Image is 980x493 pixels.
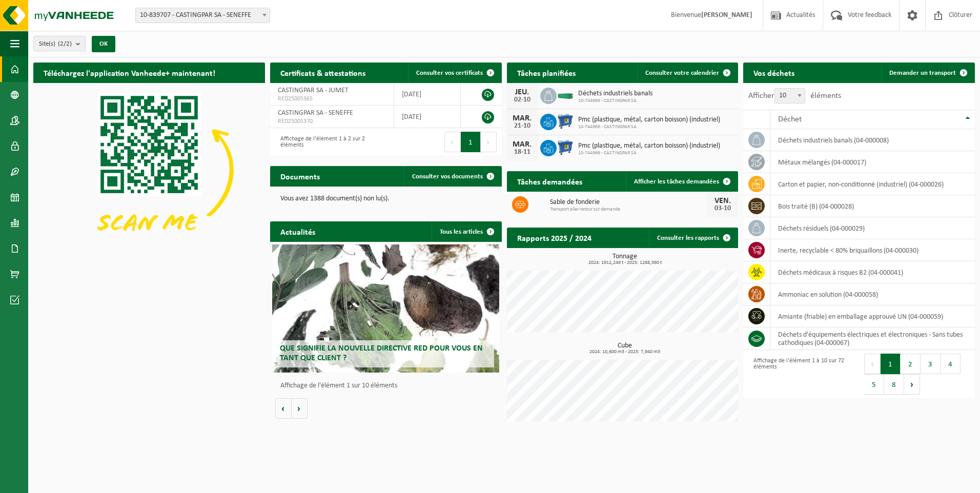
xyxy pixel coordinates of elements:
span: Transport aller-retour sur demande [550,207,708,213]
img: WB-0660-HPE-BE-01 [557,138,574,156]
span: Sable de fonderie [550,198,708,207]
h2: Rapports 2025 / 2024 [507,228,602,248]
a: Consulter votre calendrier [637,63,737,83]
span: Consulter vos certificats [416,70,483,76]
span: 10-839707 - CASTINGPAR SA - SENEFFE [135,8,270,23]
a: Tous les articles [432,221,501,242]
span: 10-744966 - CASTINGPAR SA [578,124,720,130]
span: RED25005370 [278,117,386,126]
div: 21-10 [512,122,533,130]
h2: Tâches planifiées [507,63,586,83]
div: Affichage de l'élément 1 à 10 sur 72 éléments [748,353,854,396]
button: 1 [461,132,481,152]
a: Afficher les tâches demandées [626,171,737,192]
button: Vorige [275,398,292,419]
td: déchets résiduels (04-000029) [770,217,975,239]
td: carton et papier, non-conditionné (industriel) (04-000026) [770,173,975,195]
div: 03-10 [712,205,733,212]
td: inerte, recyclable < 80% briquaillons (04-000030) [770,239,975,261]
span: Que signifie la nouvelle directive RED pour vous en tant que client ? [280,344,483,362]
button: Previous [444,132,461,152]
button: Volgende [292,398,308,419]
button: Previous [864,354,881,374]
span: RED25005365 [278,95,386,103]
button: Next [481,132,497,152]
count: (2/2) [58,40,72,47]
button: OK [92,36,115,52]
span: Pmc (plastique, métal, carton boisson) (industriel) [578,116,720,124]
span: 10-744966 - CASTINGPAR SA [578,98,652,104]
a: Consulter les rapports [649,228,737,248]
h2: Documents [270,166,330,186]
p: Vous avez 1388 document(s) non lu(s). [280,195,492,202]
button: 2 [901,354,921,374]
span: 2024: 1912,249 t - 2025: 1288,560 t [512,260,739,265]
td: déchets médicaux à risques B2 (04-000041) [770,261,975,283]
span: Consulter vos documents [412,173,483,180]
h2: Actualités [270,221,325,241]
td: métaux mélangés (04-000017) [770,151,975,173]
h2: Certificats & attestations [270,63,376,83]
h2: Tâches demandées [507,171,593,191]
label: Afficher éléments [748,92,841,100]
div: MAR. [512,140,533,149]
img: Download de VHEPlus App [33,83,265,257]
td: bois traité (B) (04-000028) [770,195,975,217]
div: VEN. [712,197,733,205]
span: Déchets industriels banals [578,90,652,98]
td: [DATE] [394,106,461,128]
td: [DATE] [394,83,461,106]
p: Affichage de l'élément 1 sur 10 éléments [280,382,497,389]
button: Next [904,374,920,395]
h3: Cube [512,342,739,355]
h3: Tonnage [512,253,739,265]
span: 10 [775,89,805,103]
button: 8 [884,374,904,395]
span: 10-744966 - CASTINGPAR SA [578,150,720,156]
button: Site(s)(2/2) [33,36,86,51]
span: CASTINGPAR SA - JUMET [278,87,349,94]
span: Site(s) [39,36,72,52]
div: 02-10 [512,96,533,104]
strong: [PERSON_NAME] [701,11,752,19]
a: Demander un transport [881,63,974,83]
div: JEU. [512,88,533,96]
span: Consulter votre calendrier [645,70,719,76]
span: CASTINGPAR SA - SENEFFE [278,109,353,117]
span: Demander un transport [889,70,956,76]
a: Consulter vos certificats [408,63,501,83]
a: Que signifie la nouvelle directive RED pour vous en tant que client ? [272,244,499,373]
button: 3 [921,354,941,374]
span: 10-839707 - CASTINGPAR SA - SENEFFE [136,8,270,23]
span: 10 [774,88,805,104]
div: Affichage de l'élément 1 à 2 sur 2 éléments [275,131,381,153]
div: MAR. [512,114,533,122]
td: Ammoniac en solution (04-000058) [770,283,975,305]
span: Déchet [778,115,802,124]
h2: Téléchargez l'application Vanheede+ maintenant! [33,63,226,83]
a: Consulter vos documents [404,166,501,187]
img: WB-0660-HPE-BE-01 [557,112,574,130]
img: HK-XC-20-GN-00 [557,90,574,99]
span: Afficher les tâches demandées [634,178,719,185]
button: 1 [881,354,901,374]
td: déchets industriels banals (04-000008) [770,129,975,151]
div: 18-11 [512,149,533,156]
span: Pmc (plastique, métal, carton boisson) (industriel) [578,142,720,150]
iframe: chat widget [5,470,171,493]
button: 4 [941,354,961,374]
td: amiante (friable) en emballage approuvé UN (04-000059) [770,305,975,327]
h2: Vos déchets [743,63,805,83]
button: 5 [864,374,884,395]
span: 2024: 10,600 m3 - 2025: 7,940 m3 [512,350,739,355]
td: déchets d'équipements électriques et électroniques - Sans tubes cathodiques (04-000067) [770,327,975,350]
